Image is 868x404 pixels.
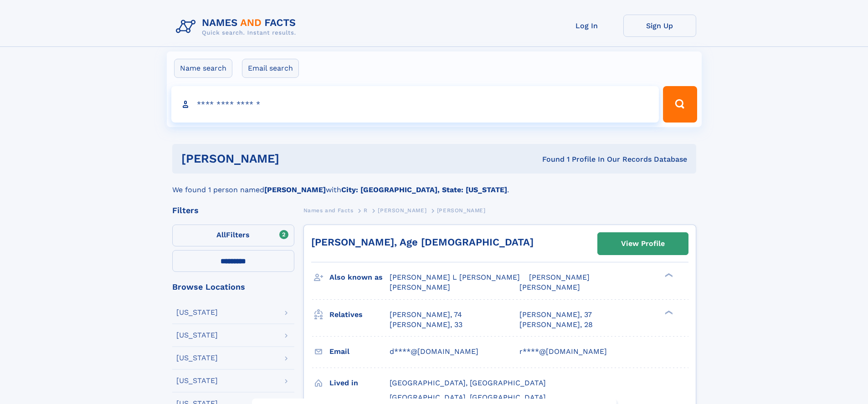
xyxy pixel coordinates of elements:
a: [PERSON_NAME], 74 [390,310,462,320]
h3: Also known as [329,270,390,285]
a: [PERSON_NAME] [378,205,426,216]
label: Name search [174,59,232,78]
div: ❯ [663,272,673,278]
span: [PERSON_NAME] L [PERSON_NAME] [390,273,520,281]
input: search input [171,86,659,123]
button: Search Button [663,86,697,123]
img: Logo Names and Facts [172,15,303,39]
div: View Profile [621,233,665,254]
a: Log In [550,15,623,37]
h3: Relatives [329,307,390,322]
h1: [PERSON_NAME] [181,153,411,164]
span: [PERSON_NAME] [519,283,580,291]
span: [PERSON_NAME] [390,283,450,291]
a: View Profile [598,233,688,255]
span: R [364,207,368,214]
span: [PERSON_NAME] [529,273,590,281]
a: R [364,205,368,216]
div: [US_STATE] [176,309,218,316]
div: ❯ [663,309,673,315]
div: [US_STATE] [176,377,218,384]
b: City: [GEOGRAPHIC_DATA], State: [US_STATE] [341,185,507,194]
div: We found 1 person named with . [172,174,696,195]
a: [PERSON_NAME], Age [DEMOGRAPHIC_DATA] [311,236,534,248]
div: Filters [172,206,294,215]
span: All [216,230,226,239]
a: [PERSON_NAME], 33 [390,320,462,330]
div: [US_STATE] [176,354,218,362]
label: Filters [172,225,294,246]
label: Email search [242,59,299,78]
span: [GEOGRAPHIC_DATA], [GEOGRAPHIC_DATA] [390,393,546,402]
a: Names and Facts [303,205,354,216]
h3: Lived in [329,375,390,391]
span: [GEOGRAPHIC_DATA], [GEOGRAPHIC_DATA] [390,378,546,387]
h3: Email [329,344,390,359]
div: Browse Locations [172,283,294,291]
span: [PERSON_NAME] [437,207,486,214]
a: Sign Up [623,15,696,37]
div: [US_STATE] [176,332,218,339]
span: [PERSON_NAME] [378,207,426,214]
a: [PERSON_NAME], 37 [519,310,592,320]
a: [PERSON_NAME], 28 [519,320,593,330]
b: [PERSON_NAME] [264,185,326,194]
div: Found 1 Profile In Our Records Database [411,154,687,164]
